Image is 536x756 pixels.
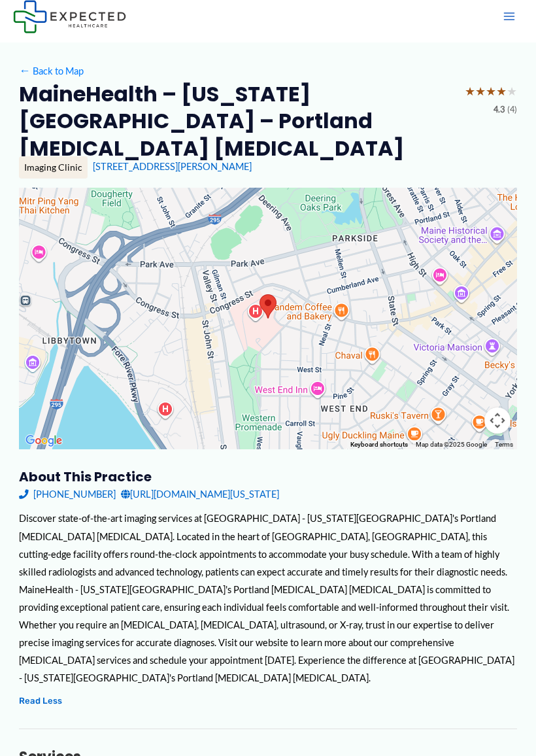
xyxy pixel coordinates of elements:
[484,407,511,434] button: Map camera controls
[19,62,84,80] a: ←Back to Map
[496,80,507,103] span: ★
[507,102,517,118] span: (4)
[121,485,279,503] a: [URL][DOMAIN_NAME][US_STATE]
[475,80,486,103] span: ★
[19,485,116,503] a: [PHONE_NUMBER]
[19,509,517,687] div: Discover state-of-the-art imaging services at [GEOGRAPHIC_DATA] - [US_STATE][GEOGRAPHIC_DATA]'s P...
[486,80,496,103] span: ★
[495,441,513,448] a: Terms
[350,440,408,449] button: Keyboard shortcuts
[465,80,475,103] span: ★
[19,65,31,77] span: ←
[507,80,517,103] span: ★
[19,80,454,162] h2: MaineHealth – [US_STATE][GEOGRAPHIC_DATA] – Portland [MEDICAL_DATA] [MEDICAL_DATA]
[494,102,505,118] span: 4.3
[416,441,487,448] span: Map data ©2025 Google
[19,693,62,708] button: Read Less
[19,468,517,485] h3: About this practice
[22,432,65,449] a: Open this area in Google Maps (opens a new window)
[93,161,252,172] a: [STREET_ADDRESS][PERSON_NAME]
[22,432,65,449] img: Google
[19,156,88,179] div: Imaging Clinic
